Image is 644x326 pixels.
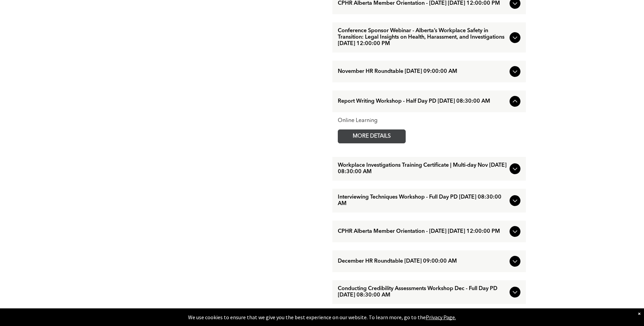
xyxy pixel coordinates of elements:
div: Dismiss notification [638,310,641,317]
span: Workplace Investigations Training Certificate | Multi-day Nov [DATE] 08:30:00 AM [338,162,507,175]
div: Online Learning [338,118,520,124]
span: CPHR Alberta Member Orientation - [DATE] [DATE] 12:00:00 PM [338,228,507,235]
span: November HR Roundtable [DATE] 09:00:00 AM [338,68,507,75]
a: Privacy Page. [426,314,456,321]
a: MORE DETAILS [338,129,406,143]
span: Conducting Credibility Assessments Workshop Dec - Full Day PD [DATE] 08:30:00 AM [338,286,507,299]
span: MORE DETAILS [345,130,399,143]
span: Report Writing Workshop - Half Day PD [DATE] 08:30:00 AM [338,98,507,105]
span: Interviewing Techniques Workshop - Full Day PD [DATE] 08:30:00 AM [338,194,507,207]
span: December HR Roundtable [DATE] 09:00:00 AM [338,258,507,265]
span: CPHR Alberta Member Orientation - [DATE] [DATE] 12:00:00 PM [338,0,507,7]
span: Conference Sponsor Webinar - Alberta’s Workplace Safety in Transition: Legal Insights on Health, ... [338,28,507,47]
